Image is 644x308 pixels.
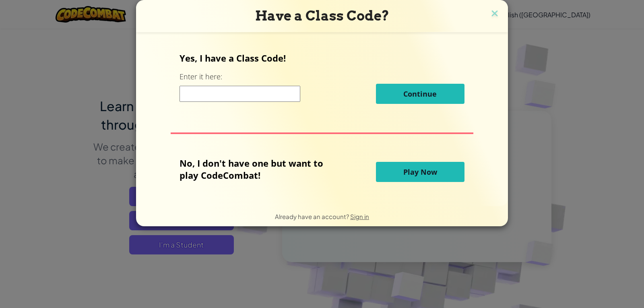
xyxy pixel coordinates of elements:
span: Already have an account? [275,213,350,220]
p: Yes, I have a Class Code! [180,52,464,64]
button: Play Now [376,162,464,182]
a: Sign in [350,213,369,220]
button: Continue [376,84,464,104]
span: Play Now [403,167,437,177]
span: Have a Class Code? [255,8,389,24]
img: close icon [489,8,500,20]
p: No, I don't have one but want to play CodeCombat! [180,157,335,181]
label: Enter it here: [180,72,222,82]
span: Continue [403,89,437,99]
